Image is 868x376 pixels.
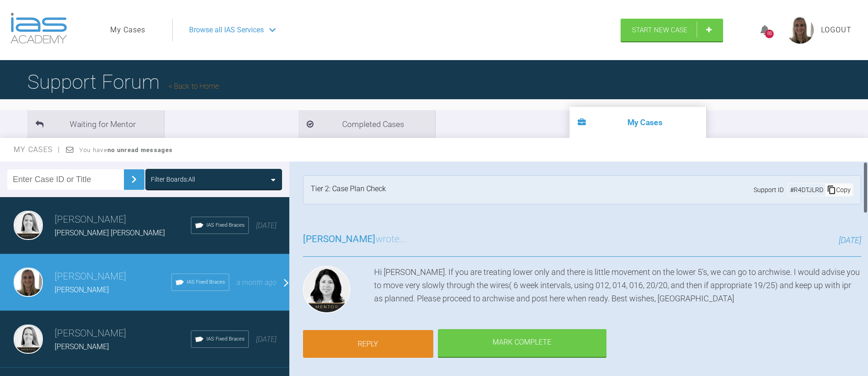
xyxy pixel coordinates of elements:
a: Back to Home [169,82,219,91]
a: Start New Case [621,19,723,41]
span: [PERSON_NAME] [55,285,109,294]
img: Hooria Olsen [303,266,350,313]
span: [DATE] [839,235,861,245]
input: Enter Case ID or Title [7,169,124,190]
span: You have [79,147,173,153]
span: [PERSON_NAME] [303,234,375,244]
li: Completed Cases [298,110,435,138]
span: Start New Case [632,26,688,34]
strong: no unread messages [108,147,173,153]
div: Filter Boards: All [151,174,195,184]
img: logo-light.3e3ef733.png [10,13,67,44]
h3: [PERSON_NAME] [55,212,191,228]
div: Copy [825,184,853,196]
a: My Cases [110,24,145,36]
span: [DATE] [256,221,277,230]
span: [PERSON_NAME] [55,342,109,351]
img: profile.png [786,16,814,44]
div: Hi [PERSON_NAME]. If you are treating lower only and there is little movement on the lower 5's, w... [374,266,861,317]
span: Browse all IAS Services [189,24,264,36]
span: IAS Fixed Braces [206,221,245,229]
a: Reply [303,330,433,358]
h3: [PERSON_NAME] [55,326,191,341]
span: IAS Fixed Braces [187,278,225,286]
span: Support ID [754,185,784,195]
span: a month ago [236,278,277,287]
a: Logout [821,24,852,36]
div: # R4DTJLRD [788,185,825,195]
h3: wrote... [303,232,406,247]
span: My Cases [14,145,61,154]
h1: Support Forum [27,66,219,98]
img: chevronRight.28bd32b0.svg [127,172,141,187]
div: 88 [765,30,774,38]
img: Marie Thogersen [14,268,43,297]
div: Mark Complete [438,329,606,357]
span: [PERSON_NAME] [PERSON_NAME] [55,229,165,237]
span: [DATE] [256,335,277,344]
li: My Cases [570,107,706,138]
h3: [PERSON_NAME] [55,269,171,285]
div: Tier 2: Case Plan Check [311,183,386,197]
li: Waiting for Mentor [27,110,164,138]
img: Emma Dougherty [14,211,43,240]
img: Emma Dougherty [14,325,43,354]
span: IAS Fixed Braces [206,335,245,343]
